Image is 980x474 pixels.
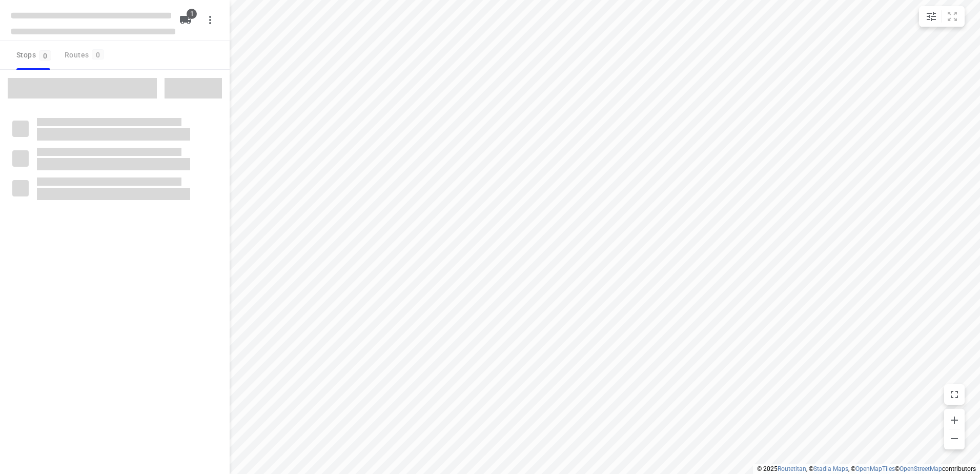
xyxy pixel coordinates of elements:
[921,6,942,27] button: Map settings
[919,6,965,27] div: small contained button group
[757,465,976,472] li: © 2025 , © , © © contributors
[778,465,806,472] a: Routetitan
[900,465,942,472] a: OpenStreetMap
[855,465,895,472] a: OpenMapTiles
[813,465,848,472] a: Stadia Maps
